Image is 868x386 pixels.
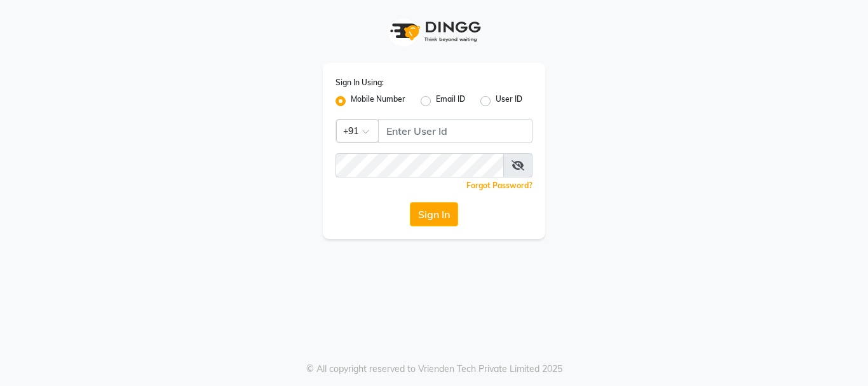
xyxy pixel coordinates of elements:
[336,77,384,88] label: Sign In Using:
[436,93,465,109] label: Email ID
[351,93,405,109] label: Mobile Number
[410,202,458,226] button: Sign In
[383,13,485,50] img: logo1.svg
[336,153,504,177] input: Username
[496,93,522,109] label: User ID
[378,119,532,143] input: Username
[466,181,532,190] a: Forgot Password?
